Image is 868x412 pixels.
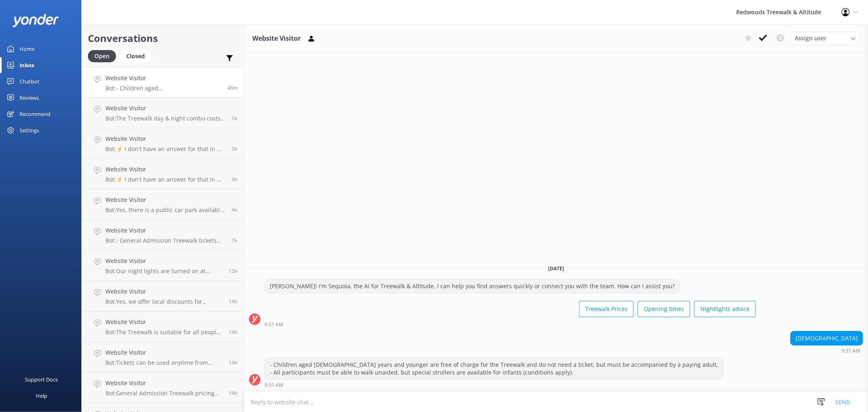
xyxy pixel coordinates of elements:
[265,279,680,293] div: [PERSON_NAME]! I'm Sequoia, the AI for Treewalk & Altitude. I can help you find answers quickly o...
[20,122,39,138] div: Settings
[25,371,58,388] div: Support Docs
[232,115,238,122] span: Oct 01 2025 08:33am (UTC +13:00) Pacific/Auckland
[120,50,151,62] div: Closed
[82,250,244,281] a: Website VisitorBot:Our night lights are turned on at sunset, and the night walk starts 20 minutes...
[88,50,116,62] div: Open
[88,51,120,60] a: Open
[265,321,756,327] div: Oct 01 2025 09:31am (UTC +13:00) Pacific/Auckland
[229,390,238,397] span: Sep 30 2025 07:26pm (UTC +13:00) Pacific/Auckland
[232,237,238,244] span: Oct 01 2025 03:17am (UTC +13:00) Pacific/Auckland
[229,359,238,366] span: Sep 30 2025 07:32pm (UTC +13:00) Pacific/Auckland
[265,382,724,388] div: Oct 01 2025 09:31am (UTC +13:00) Pacific/Auckland
[232,176,238,183] span: Oct 01 2025 07:15am (UTC +13:00) Pacific/Auckland
[229,298,238,305] span: Sep 30 2025 08:08pm (UTC +13:00) Pacific/Auckland
[105,134,225,143] h4: Website Visitor
[105,379,223,388] h4: Website Visitor
[105,390,223,397] p: Bot: General Admission Treewalk pricing starts at $42 for adults (16+ years) and $26 for children...
[105,348,223,357] h4: Website Visitor
[694,301,756,317] button: Nightlights advice
[265,322,283,327] strong: 9:31 AM
[82,373,244,403] a: Website VisitorBot:General Admission Treewalk pricing starts at $42 for adults (16+ years) and $2...
[265,358,723,379] div: - Children aged [DEMOGRAPHIC_DATA] years and younger are free of charge for the Treewalk and do n...
[229,329,238,335] span: Sep 30 2025 07:45pm (UTC +13:00) Pacific/Auckland
[20,106,50,122] div: Recommend
[82,128,244,159] a: Website VisitorBot:⚡ I don't have an answer for that in my knowledge base. Please try and rephras...
[265,383,283,388] strong: 9:31 AM
[82,159,244,189] a: Website VisitorBot:⚡ I don't have an answer for that in my knowledge base. Please try and rephras...
[88,31,238,46] h2: Conversations
[105,206,225,214] p: Bot: Yes, there is a public car park available directly underneath the [GEOGRAPHIC_DATA], which i...
[20,73,39,90] div: Chatbot
[105,74,221,83] h4: Website Visitor
[105,115,225,122] p: Bot: The Treewalk day & night combo costs $69 per adult (16+ years) for General Admission entry. ...
[252,33,301,44] h3: Website Visitor
[105,226,225,235] h4: Website Visitor
[105,85,221,92] p: Bot: - Children aged [DEMOGRAPHIC_DATA] years and younger are free of charge for the Treewalk and...
[105,267,223,275] p: Bot: Our night lights are turned on at sunset, and the night walk starts 20 minutes thereafter. E...
[20,57,35,73] div: Inbox
[229,267,238,274] span: Sep 30 2025 09:29pm (UTC +13:00) Pacific/Auckland
[232,206,238,213] span: Oct 01 2025 05:56am (UTC +13:00) Pacific/Auckland
[82,342,244,373] a: Website VisitorBot:Tickets can be used anytime from when we open until we close. For specific clo...
[82,67,244,98] a: Website VisitorBot:- Children aged [DEMOGRAPHIC_DATA] years and younger are free of charge for th...
[579,301,634,317] button: Treewalk Prices
[105,145,225,153] p: Bot: ⚡ I don't have an answer for that in my knowledge base. Please try and rephrase your questio...
[795,34,826,43] span: Assign user
[82,98,244,128] a: Website VisitorBot:The Treewalk day & night combo costs $69 per adult (16+ years) for General Adm...
[790,348,863,353] div: Oct 01 2025 09:31am (UTC +13:00) Pacific/Auckland
[120,51,155,60] a: Closed
[105,256,223,265] h4: Website Visitor
[105,176,225,183] p: Bot: ⚡ I don't have an answer for that in my knowledge base. Please try and rephrase your questio...
[842,348,860,353] strong: 9:31 AM
[543,265,569,272] span: [DATE]
[82,311,244,342] a: Website VisitorBot:The Treewalk is suitable for all people, young and old, and there are small st...
[638,301,690,317] button: Opening times
[105,165,225,174] h4: Website Visitor
[82,281,244,311] a: Website VisitorBot:Yes, we offer local discounts for Rotorua residents. For the Redwoods Glowworm...
[105,298,223,305] p: Bot: Yes, we offer local discounts for Rotorua residents. For the Redwoods Glowworms, the local p...
[20,90,39,106] div: Reviews
[105,318,223,327] h4: Website Visitor
[105,329,223,336] p: Bot: The Treewalk is suitable for all people, young and old, and there are small steps around 20 ...
[232,145,238,152] span: Oct 01 2025 08:03am (UTC +13:00) Pacific/Auckland
[105,104,225,113] h4: Website Visitor
[105,287,223,296] h4: Website Visitor
[105,195,225,204] h4: Website Visitor
[105,359,223,366] p: Bot: Tickets can be used anytime from when we open until we close. For specific closing times, pl...
[105,237,225,244] p: Bot: - General Admission Treewalk tickets are valid for up to 12 months from the purchase date an...
[791,32,860,45] div: Assign User
[36,388,47,404] div: Help
[791,331,863,345] div: [DEMOGRAPHIC_DATA]
[20,41,35,57] div: Home
[12,14,59,27] img: yonder-white-logo.png
[82,189,244,220] a: Website VisitorBot:Yes, there is a public car park available directly underneath the [GEOGRAPHIC_...
[227,84,238,91] span: Oct 01 2025 09:31am (UTC +13:00) Pacific/Auckland
[82,220,244,250] a: Website VisitorBot:- General Admission Treewalk tickets are valid for up to 12 months from the pu...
